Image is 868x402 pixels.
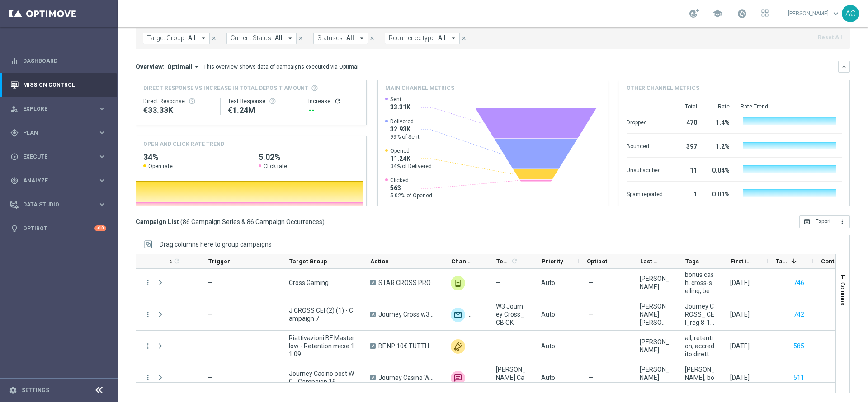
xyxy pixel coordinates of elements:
[627,84,699,92] h4: Other channel metrics
[193,63,201,71] i: arrow_drop_down
[144,342,152,350] i: more_vert
[511,257,518,265] i: refresh
[390,192,432,199] span: 5.02% of Opened
[390,154,432,163] span: 11.24K
[841,64,847,70] i: keyboard_arrow_down
[10,153,98,161] div: Execute
[23,49,106,73] a: Dashboard
[640,365,670,390] div: Maria Grazia Garofalo
[188,34,196,42] span: All
[10,129,107,136] div: gps_fixed Plan keyboard_arrow_right
[210,33,218,43] button: close
[148,163,173,170] span: Open rate
[23,178,98,183] span: Analyze
[390,163,432,170] span: 34% of Delivered
[10,177,107,184] button: track_changes Analyze keyboard_arrow_right
[469,308,483,322] img: Other
[322,218,325,226] span: )
[199,34,208,42] i: arrow_drop_down
[541,374,555,381] span: Auto
[390,125,420,133] span: 32.93K
[390,177,432,184] span: Clicked
[143,140,224,148] h4: OPEN AND CLICK RATE TREND
[835,215,850,228] button: more_vert
[674,103,697,110] div: Total
[10,73,106,97] div: Mission Control
[370,375,376,380] span: A
[708,138,730,153] div: 1.2%
[289,258,327,265] span: Target Group
[378,374,435,382] span: Journey Casino W5 DEP
[10,57,107,65] button: equalizer Dashboard
[793,277,805,289] button: 746
[640,275,670,291] div: maurizio brosio
[627,162,663,177] div: Unsubscribed
[98,176,106,185] i: keyboard_arrow_right
[451,371,465,385] div: Skebby SMS
[211,35,217,42] i: close
[839,218,846,225] i: more_vert
[541,279,555,286] span: Auto
[496,365,526,390] span: J. Casino w5 DEP
[730,310,750,318] div: 11 Sep 2025, Thursday
[10,129,98,137] div: Plan
[23,73,106,97] a: Mission Control
[143,152,244,163] h2: 34%
[144,310,152,318] button: more_vert
[98,200,106,209] i: keyboard_arrow_right
[23,130,98,136] span: Plan
[226,33,297,44] button: Current Status: All arrow_drop_down
[136,63,165,71] h3: Overview:
[842,5,859,22] div: AG
[10,225,107,232] button: lightbulb Optibot +10
[9,386,17,394] i: settings
[10,57,19,65] i: equalizer
[587,258,607,265] span: Optibot
[10,129,19,137] i: gps_fixed
[708,114,730,129] div: 1.4%
[98,128,106,137] i: keyboard_arrow_right
[776,258,788,265] span: Targeted Customers
[289,306,354,323] span: J CROSS CEI (2) (1) - Campaign 7
[10,201,98,209] div: Data Studio
[173,257,180,265] i: refresh
[10,81,107,89] div: Mission Control
[286,34,294,42] i: arrow_drop_down
[389,34,436,42] span: Recurrence type:
[208,342,213,350] span: —
[708,162,730,177] div: 0.04%
[289,369,354,386] span: Journey Casino post WG - Campaign 16
[461,35,467,42] i: close
[369,35,375,42] i: close
[385,84,454,92] h4: Main channel metrics
[297,35,304,42] i: close
[180,218,183,226] span: (
[390,133,420,140] span: 99% of Sent
[730,342,750,350] div: 11 Sep 2025, Thursday
[136,218,325,226] h3: Campaign List
[346,34,354,42] span: All
[730,279,750,287] div: 11 Sep 2025, Thursday
[275,34,283,42] span: All
[368,33,376,43] button: close
[308,98,359,105] div: Increase
[378,342,435,350] span: BF NP 10€ TUTTI I GIOCHI
[840,282,847,305] span: Columns
[787,7,842,20] a: [PERSON_NAME]keyboard_arrow_down
[370,280,376,285] span: A
[98,152,106,161] i: keyboard_arrow_right
[674,138,697,153] div: 397
[172,256,180,266] span: Calculate column
[685,334,715,358] span: all, retention, accredito diretto, bonus free, low master
[10,177,19,185] i: track_changes
[23,106,98,112] span: Explore
[10,105,107,112] button: person_search Explore keyboard_arrow_right
[308,105,359,116] div: --
[831,9,841,19] span: keyboard_arrow_down
[588,310,593,318] span: —
[541,311,555,318] span: Auto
